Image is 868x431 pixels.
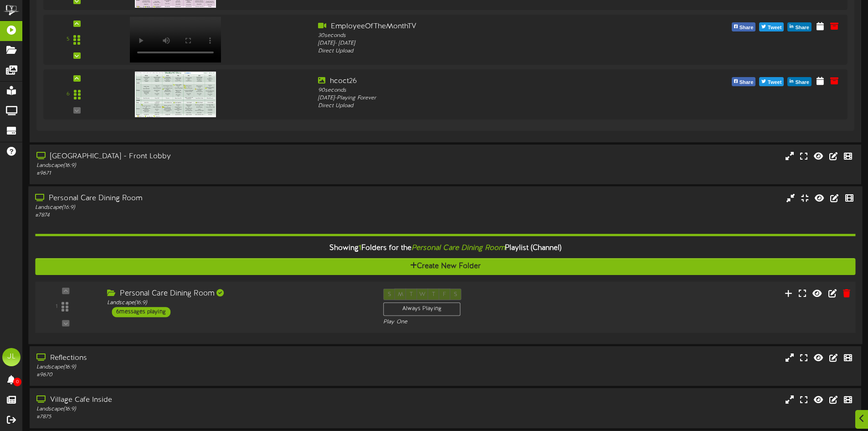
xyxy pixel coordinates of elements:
div: Direct Upload [318,102,639,110]
button: Tweet [759,22,784,31]
div: Landscape ( 16:9 ) [36,363,369,371]
div: hcoct26 [318,76,639,87]
div: [DATE] - [DATE] [318,40,639,47]
img: b615646e-00dc-4069-93eb-20dc480ba5d2.jpg [135,72,216,117]
span: Share [738,78,755,88]
div: # 7875 [36,413,369,421]
div: # 7874 [35,212,369,219]
div: Landscape ( 16:9 ) [36,405,369,413]
div: Always Playing [383,302,460,316]
div: Landscape ( 16:9 ) [35,204,369,212]
div: JL [2,348,21,366]
div: 6 [67,90,70,98]
span: Tweet [766,23,783,33]
span: Share [738,23,755,33]
div: Landscape ( 16:9 ) [36,162,369,170]
div: [DATE] - Playing Forever [318,94,639,102]
button: Share [787,22,812,31]
div: Play One [383,318,576,326]
button: Share [732,22,756,31]
button: Share [787,77,812,86]
i: Personal Care Dining Room [411,244,505,252]
div: 6 messages playing [112,307,170,317]
div: Showing Folders for the Playlist (Channel) [28,239,862,258]
div: Village Cafe Inside [36,395,369,405]
button: Create New Folder [35,258,855,275]
div: EmployeeOfTheMonthTV [318,21,639,32]
div: Reflections [36,353,369,363]
button: Tweet [759,77,784,86]
div: Landscape ( 16:9 ) [107,299,370,307]
div: 90 seconds [318,87,639,94]
div: # 9671 [36,170,369,177]
div: Personal Care Dining Room [35,193,369,204]
div: [GEOGRAPHIC_DATA] - Front Lobby [36,151,369,162]
span: 1 [359,244,361,252]
div: Personal Care Dining Room [107,289,370,299]
span: Share [793,78,811,88]
div: Direct Upload [318,47,639,55]
span: Tweet [766,78,783,88]
div: # 9670 [36,371,369,379]
span: Share [793,23,811,33]
div: 30 seconds [318,32,639,40]
span: 0 [13,378,21,386]
button: Share [732,77,756,86]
